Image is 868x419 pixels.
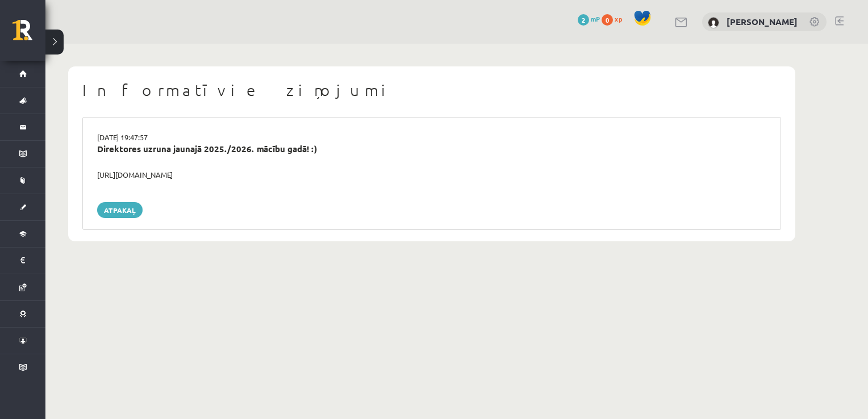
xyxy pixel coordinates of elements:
[602,14,628,23] a: 0 xp
[89,169,775,181] div: [URL][DOMAIN_NAME]
[97,143,766,156] div: Direktores uzruna jaunajā 2025./2026. mācību gadā! :)
[578,14,600,23] a: 2 mP
[97,202,143,218] a: Atpakaļ
[89,132,775,143] div: [DATE] 19:47:57
[12,20,45,48] a: Rīgas 1. Tālmācības vidusskola
[708,17,719,28] img: Marija Marta Lovniece
[602,14,613,26] span: 0
[578,14,589,26] span: 2
[615,14,622,23] span: xp
[82,81,781,100] h1: Informatīvie ziņojumi
[591,14,600,23] span: mP
[727,16,798,27] a: [PERSON_NAME]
